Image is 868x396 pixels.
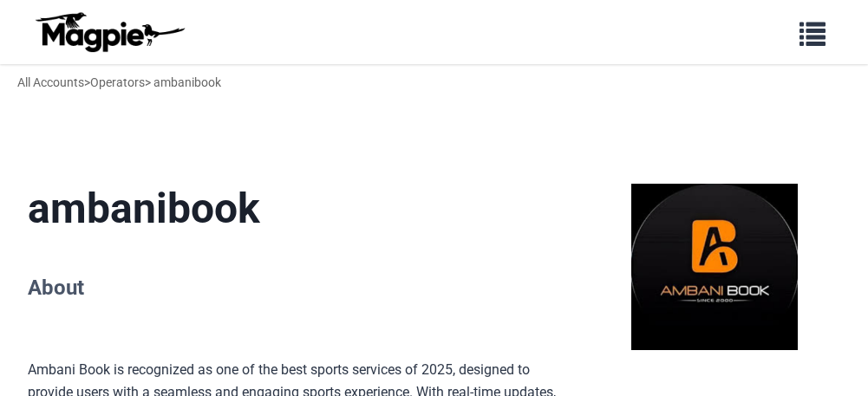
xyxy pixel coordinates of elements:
[28,276,560,301] h2: About
[90,75,145,89] a: Operators
[17,73,221,92] div: > > ambanibook
[17,75,84,89] a: All Accounts
[28,184,560,234] h1: ambanibook
[631,184,798,350] img: ambanibook logo
[31,11,187,53] img: logo-ab69f6fb50320c5b225c76a69d11143b.png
